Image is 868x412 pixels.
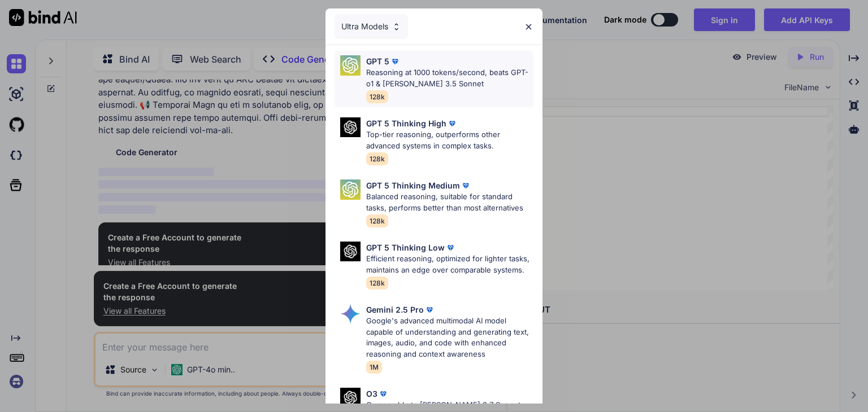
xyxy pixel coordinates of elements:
img: premium [389,56,401,67]
p: Top-tier reasoning, outperforms other advanced systems in complex tasks. [366,129,533,151]
img: Pick Models [340,55,361,76]
img: Pick Models [340,388,361,407]
img: Pick Models [340,242,361,261]
span: 128k [366,90,388,103]
img: Pick Models [340,179,361,200]
p: O3 [366,388,377,400]
p: Gemini 2.5 Pro [366,304,424,315]
img: premium [445,242,456,253]
div: Ultra Models [335,14,408,39]
img: premium [460,180,471,191]
p: Efficient reasoning, optimized for lighter tasks, maintains an edge over comparable systems. [366,253,533,275]
img: premium [424,304,435,315]
img: Pick Models [392,22,401,32]
span: 128k [366,214,388,227]
img: premium [377,388,389,400]
span: 128k [366,277,388,290]
p: GPT 5 Thinking Medium [366,179,460,191]
p: GPT 5 [366,55,389,67]
img: Pick Models [340,117,361,137]
span: 128k [366,152,388,165]
p: GPT 5 Thinking High [366,117,446,129]
img: Pick Models [340,304,361,324]
p: Reasoning at 1000 tokens/second, beats GPT-o1 & [PERSON_NAME] 3.5 Sonnet [366,67,533,89]
p: GPT 5 Thinking Low [366,242,445,253]
p: Google's advanced multimodal AI model capable of understanding and generating text, images, audio... [366,315,533,360]
img: premium [446,118,458,129]
p: Balanced reasoning, suitable for standard tasks, performs better than most alternatives [366,191,533,213]
span: 1M [366,361,382,374]
img: close [524,22,533,32]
